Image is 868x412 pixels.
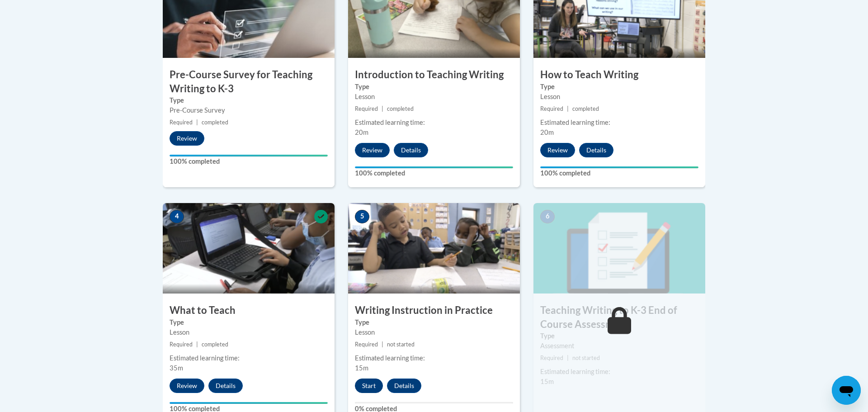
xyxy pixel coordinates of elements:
button: Review [355,143,390,157]
button: Start [355,379,383,393]
div: Lesson [170,327,328,337]
span: Required [355,105,378,112]
button: Review [540,143,575,157]
h3: What to Teach [163,303,335,317]
span: 20m [540,128,554,136]
div: Lesson [540,92,698,102]
h3: Pre-Course Survey for Teaching Writing to K-3 [163,68,335,96]
span: completed [572,105,599,112]
span: | [567,105,569,112]
h3: How to Teach Writing [533,68,705,82]
div: Assessment [540,341,698,351]
span: 6 [540,210,555,223]
div: Estimated learning time: [170,353,328,363]
button: Review [170,131,204,146]
span: not started [572,355,600,361]
span: 20m [355,128,368,136]
span: 15m [355,364,368,372]
span: Required [355,341,378,348]
span: | [196,119,198,126]
div: Your progress [170,402,328,404]
span: | [382,341,383,348]
span: 15m [540,378,554,385]
span: Required [170,341,193,348]
span: | [567,355,569,361]
span: completed [202,119,228,126]
span: 5 [355,210,369,223]
iframe: Button to launch messaging window [832,376,861,405]
span: | [196,341,198,348]
button: Review [170,379,204,393]
span: not started [387,341,415,348]
img: Course Image [348,203,520,294]
img: Course Image [163,203,335,294]
div: Lesson [355,92,513,102]
label: Type [355,317,513,327]
button: Details [579,143,613,157]
button: Details [394,143,428,157]
span: Required [540,105,563,112]
div: Lesson [355,327,513,337]
div: Estimated learning time: [355,118,513,128]
div: Your progress [170,155,328,156]
div: Pre-Course Survey [170,105,328,115]
label: Type [170,317,328,327]
span: | [382,105,383,112]
span: Required [170,119,193,126]
span: Required [540,355,563,361]
span: 4 [170,210,184,223]
label: Type [540,82,698,92]
label: 100% completed [170,156,328,166]
button: Details [208,379,243,393]
div: Your progress [540,166,698,168]
div: Your progress [355,166,513,168]
h3: Introduction to Teaching Writing [348,68,520,82]
div: Estimated learning time: [540,118,698,128]
div: Estimated learning time: [355,353,513,363]
label: Type [170,95,328,105]
span: 35m [170,364,183,372]
button: Details [387,379,421,393]
label: 100% completed [355,168,513,178]
span: completed [387,105,414,112]
h3: Writing Instruction in Practice [348,303,520,317]
img: Course Image [533,203,705,294]
div: Estimated learning time: [540,367,698,377]
label: 100% completed [540,168,698,178]
label: Type [355,82,513,92]
span: completed [202,341,228,348]
h3: Teaching Writing to K-3 End of Course Assessment [533,303,705,331]
label: Type [540,331,698,341]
